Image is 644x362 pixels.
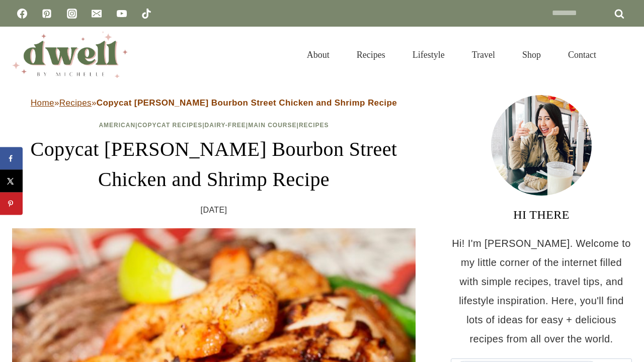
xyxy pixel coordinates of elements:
a: Pinterest [37,4,57,24]
strong: Copycat [PERSON_NAME] Bourbon Street Chicken and Shrimp Recipe [97,98,397,108]
time: [DATE] [201,203,227,218]
a: Home [31,98,54,108]
h1: Copycat [PERSON_NAME] Bourbon Street Chicken and Shrimp Recipe [12,134,416,195]
span: | | | | [99,122,329,129]
a: Email [87,4,107,24]
a: Recipes [59,98,92,108]
a: American [99,122,135,129]
a: YouTube [112,4,132,24]
a: Travel [458,37,509,72]
p: Hi! I'm [PERSON_NAME]. Welcome to my little corner of the internet filled with simple recipes, tr... [451,234,632,348]
a: About [293,37,343,72]
a: Contact [554,37,610,72]
nav: Primary Navigation [293,37,610,72]
a: Instagram [62,4,82,24]
a: Recipes [299,122,329,129]
a: Main Course [248,122,296,129]
a: Recipes [343,37,399,72]
h3: HI THERE [451,206,632,224]
img: DWELL by michelle [12,32,128,78]
a: Copycat Recipes [137,122,202,129]
span: » » [31,98,397,108]
a: TikTok [136,4,156,24]
a: Shop [509,37,554,72]
a: Dairy-Free [205,122,246,129]
a: Facebook [12,4,32,24]
button: View Search Form [615,46,632,63]
a: Lifestyle [399,37,458,72]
